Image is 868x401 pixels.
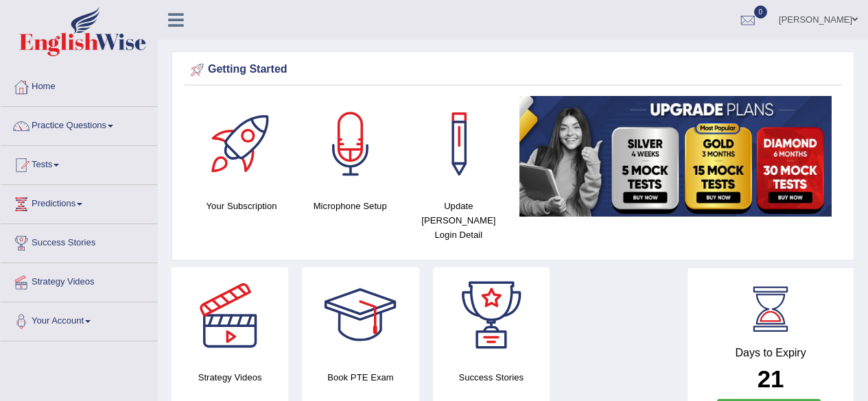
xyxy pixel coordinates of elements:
div: Getting Started [187,60,838,80]
a: Predictions [1,185,157,219]
a: Your Account [1,302,157,337]
a: Practice Questions [1,107,157,141]
a: Success Stories [1,224,157,258]
a: Home [1,68,157,102]
a: Strategy Videos [1,263,157,297]
span: 0 [754,5,768,19]
a: Tests [1,146,157,180]
img: small5.jpg [519,96,832,217]
h4: Success Stories [433,370,550,385]
h4: Strategy Videos [172,370,288,385]
h4: Microphone Setup [303,199,397,213]
h4: Book PTE Exam [302,370,419,385]
b: 21 [758,365,784,392]
h4: Your Subscription [194,199,289,213]
h4: Days to Expiry [703,347,838,359]
h4: Update [PERSON_NAME] Login Detail [411,199,506,242]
